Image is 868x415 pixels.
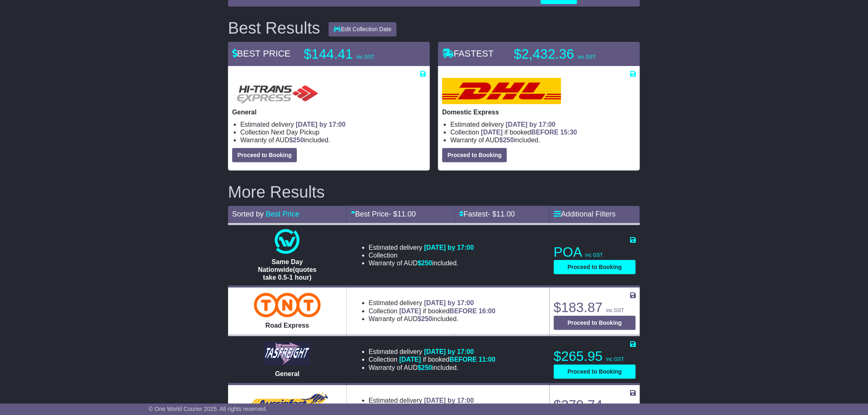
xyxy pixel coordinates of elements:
a: Additional Filters [554,210,616,218]
span: $ [418,364,432,371]
button: Edit Collection Date [329,22,397,36]
span: 250 [503,137,514,144]
li: Estimated delivery [369,244,474,251]
li: Estimated delivery [369,397,496,404]
span: inc GST [578,54,596,60]
span: - $ [488,210,515,218]
img: HiTrans (Machship): General [232,78,322,104]
span: General [275,370,300,377]
p: $2,432.36 [514,46,617,62]
span: inc GST [606,308,624,313]
span: [DATE] [400,308,421,315]
span: 250 [421,364,432,371]
li: Collection [369,251,474,259]
a: Best Price- $11.00 [351,210,416,218]
li: Estimated delivery [369,299,496,307]
span: Next Day Pickup [271,129,320,136]
span: BEFORE [531,129,559,136]
span: [DATE] [481,129,503,136]
span: if booked [481,129,577,136]
li: Collection [369,356,496,363]
span: inc GST [356,54,374,60]
span: if booked [400,356,496,363]
span: [DATE] by 17:00 [296,121,346,128]
button: Proceed to Booking [442,148,507,162]
span: 11:00 [479,356,496,363]
span: 250 [421,260,432,267]
li: Warranty of AUD included. [369,315,496,323]
span: BEST PRICE [232,48,290,59]
p: General [232,108,426,116]
p: $279.74 [554,397,636,413]
span: BEFORE [450,356,477,363]
span: 250 [293,137,304,144]
h2: More Results [228,183,640,201]
li: Warranty of AUD included. [369,364,496,372]
p: $183.87 [554,299,636,316]
li: Collection [450,128,636,136]
img: DHL: Domestic Express [442,78,561,104]
span: Sorted by [232,210,264,218]
span: inc GST [585,252,603,258]
li: Collection [240,128,426,136]
span: 11.00 [496,210,515,218]
span: Same Day Nationwide(quotes take 0.5-1 hour) [258,258,317,281]
a: Best Price [266,210,299,218]
button: Proceed to Booking [554,365,636,379]
li: Estimated delivery [240,121,426,128]
span: $ [289,137,304,144]
span: 16:00 [479,308,496,315]
span: - $ [389,210,416,218]
img: TNT Domestic: Road Express [254,293,321,317]
span: [DATE] by 17:00 [424,348,474,355]
button: Proceed to Booking [232,148,297,162]
p: Domestic Express [442,108,636,116]
span: [DATE] by 17:00 [506,121,556,128]
li: Estimated delivery [369,348,496,356]
button: Proceed to Booking [554,316,636,330]
li: Warranty of AUD included. [369,259,474,267]
li: Warranty of AUD included. [450,136,636,144]
span: if booked [400,308,496,315]
p: POA [554,244,636,260]
span: Road Express [265,322,309,329]
span: [DATE] by 17:00 [424,299,474,306]
span: BEFORE [450,308,477,315]
span: [DATE] by 17:00 [424,244,474,251]
span: [DATE] [400,356,421,363]
a: Fastest- $11.00 [459,210,515,218]
span: [DATE] by 17:00 [424,397,474,404]
img: Aussiefast Transport: General [246,392,328,413]
span: © One World Courier 2025. All rights reserved. [149,406,267,412]
li: Estimated delivery [450,121,636,128]
p: $265.95 [554,348,636,365]
li: Warranty of AUD included. [240,136,426,144]
span: inc GST [606,356,624,362]
img: One World Courier: Same Day Nationwide(quotes take 0.5-1 hour) [275,229,299,254]
span: 11.00 [397,210,416,218]
span: $ [499,137,514,144]
span: 15:30 [560,129,577,136]
img: Tasfreight: General [264,341,311,366]
p: $144.41 [304,46,407,62]
span: FASTEST [442,48,494,59]
span: $ [418,315,432,322]
span: 250 [421,315,432,322]
li: Collection [369,307,496,315]
div: Best Results [224,19,324,37]
span: $ [418,260,432,267]
button: Proceed to Booking [554,260,636,274]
